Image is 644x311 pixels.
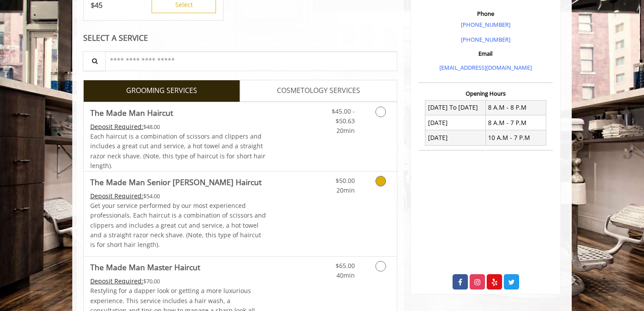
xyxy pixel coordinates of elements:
[90,191,266,201] div: $54.00
[336,271,355,279] span: 40min
[425,130,486,145] td: [DATE]
[277,85,360,97] span: COSMETOLOGY SERVICES
[439,64,532,71] a: [EMAIL_ADDRESS][DOMAIN_NAME]
[126,85,197,97] span: GROOMING SERVICES
[336,261,355,270] span: $65.00
[421,11,551,17] h3: Phone
[461,36,510,43] a: [PHONE_NUMBER]
[90,132,265,170] span: Each haircut is a combination of scissors and clippers and includes a great cut and service, a ho...
[91,0,103,10] p: 45
[90,107,173,119] b: The Made Man Haircut
[90,276,266,286] div: $70.00
[90,277,143,285] span: This service needs some Advance to be paid before we block your appointment
[90,122,143,131] span: This service needs some Advance to be paid before we block your appointment
[485,115,546,130] td: 8 A.M - 7 P.M
[461,21,510,29] a: [PHONE_NUMBER]
[90,122,266,132] div: $48.00
[336,176,355,185] span: $50.00
[425,115,486,130] td: [DATE]
[90,201,266,250] p: Get your service performed by our most experienced professionals. Each haircut is a combination o...
[90,261,200,273] b: The Made Man Master Haircut
[336,126,355,135] span: 20min
[421,50,551,57] h3: Email
[418,90,553,97] h3: Opening Hours
[83,34,397,42] div: SELECT A SERVICE
[90,176,262,188] b: The Made Man Senior [PERSON_NAME] Haircut
[425,100,486,115] td: [DATE] To [DATE]
[332,107,355,125] span: $45.00 - $50.63
[336,186,355,194] span: 20min
[90,192,143,200] span: This service needs some Advance to be paid before we block your appointment
[485,100,546,115] td: 8 A.M - 8 P.M
[83,51,106,71] button: Service Search
[91,0,95,10] span: $
[485,130,546,145] td: 10 A.M - 7 P.M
